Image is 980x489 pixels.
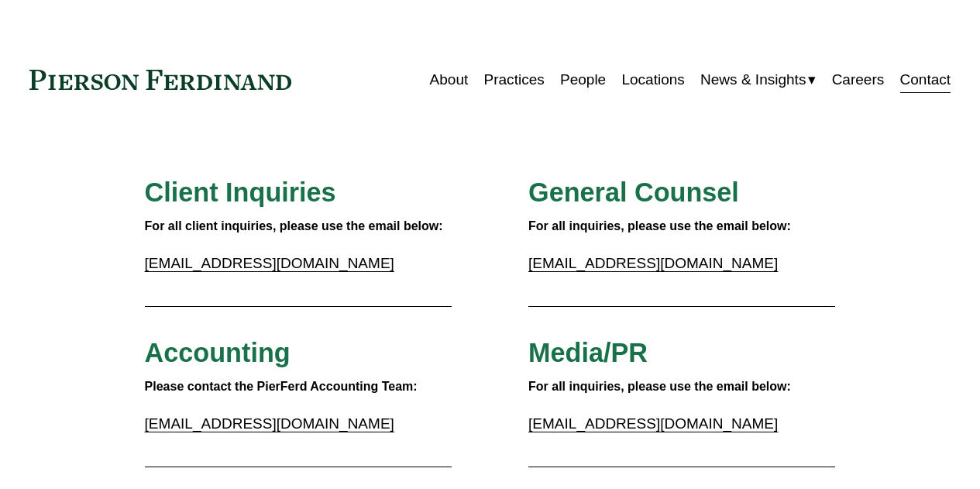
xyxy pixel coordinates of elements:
span: General Counsel [528,177,739,207]
strong: For all client inquiries, please use the email below: [145,219,443,232]
span: Accounting [145,338,291,367]
a: About [430,65,469,95]
strong: For all inquiries, please use the email below: [528,380,791,393]
span: Client Inquiries [145,177,336,207]
span: News & Insights [700,67,806,93]
a: Practices [484,65,545,95]
a: [EMAIL_ADDRESS][DOMAIN_NAME] [528,415,778,432]
strong: For all inquiries, please use the email below: [528,219,791,232]
a: People [560,65,606,95]
a: Contact [900,65,951,95]
a: [EMAIL_ADDRESS][DOMAIN_NAME] [145,415,394,432]
a: Locations [621,65,684,95]
a: [EMAIL_ADDRESS][DOMAIN_NAME] [528,255,778,271]
strong: Please contact the PierFerd Accounting Team: [145,380,418,393]
a: folder dropdown [700,65,816,95]
span: Media/PR [528,338,648,367]
a: [EMAIL_ADDRESS][DOMAIN_NAME] [145,255,394,271]
a: Careers [832,65,885,95]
